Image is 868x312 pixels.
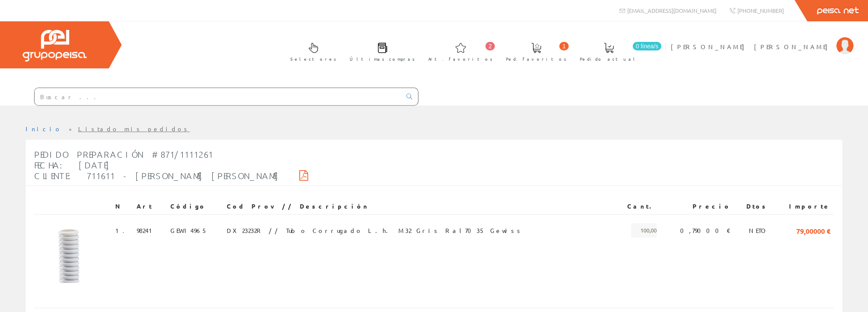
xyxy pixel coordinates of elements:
span: NETO [749,223,769,238]
span: 100,00 [631,223,657,238]
a: Inicio [26,125,62,132]
span: 2 [485,42,495,50]
span: Selectores [290,55,336,63]
span: GEWI4965 [170,223,208,238]
span: 79,00000 € [796,223,830,238]
th: Cod Prov // Descripción [223,199,614,214]
a: Selectores [282,35,341,67]
a: Últimas compras [341,35,419,67]
th: Dtos [734,199,772,214]
th: Precio [660,199,734,214]
span: Últimas compras [350,55,415,63]
a: 1 Ped. favoritos [497,35,571,67]
a: . [123,227,130,234]
span: Ped. favoritos [506,55,567,63]
span: 1 [115,223,130,238]
a: 2 Art. favoritos [420,35,497,67]
span: DX23232R // Tubo Corrugado L.h. M32 Gris Ral7035 Gewiss [227,223,523,238]
span: 98241 [137,223,156,238]
span: [EMAIL_ADDRESS][DOMAIN_NAME] [627,7,716,14]
th: Importe [772,199,834,214]
i: Descargar PDF [299,172,308,178]
span: [PERSON_NAME] [PERSON_NAME] [671,42,832,51]
a: Listado mis pedidos [78,125,190,132]
span: 0 línea/s [633,42,661,50]
span: Pedido Preparación #871/1111261 Fecha: [DATE] Cliente: 711611 - [PERSON_NAME] [PERSON_NAME] [34,149,279,181]
th: Cant. [614,199,660,214]
a: [PERSON_NAME] [PERSON_NAME] [671,35,853,44]
span: [PHONE_NUMBER] [737,7,784,14]
img: Foto artículo (166.42335766423x150) [38,223,108,287]
img: Grupo Peisa [23,30,87,62]
span: 0,79000 € [680,223,731,238]
th: Código [167,199,224,214]
th: N [112,199,133,214]
input: Buscar ... [35,88,401,105]
th: Art [133,199,167,214]
span: Pedido actual [580,55,638,63]
span: Art. favoritos [428,55,493,63]
span: 1 [559,42,569,50]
